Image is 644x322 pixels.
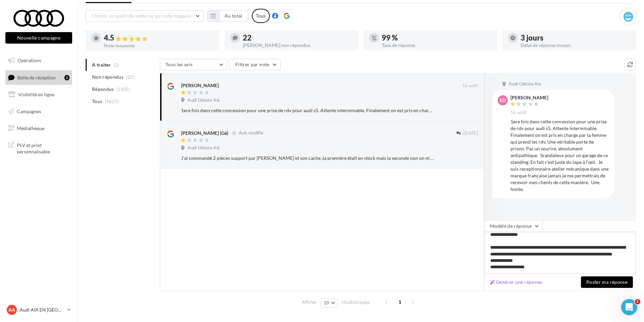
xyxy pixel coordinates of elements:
[462,83,478,89] span: 16 août
[382,43,492,48] div: Taux de réponse
[160,59,227,70] button: Tous les avis
[521,43,631,48] div: Délai de réponse moyen
[230,59,281,70] button: Filtrer par note
[510,109,526,116] span: 16 août
[91,13,191,19] span: Choisir un point de vente ou un code magasin
[187,145,220,151] span: Audi Odicée Aix
[302,299,317,305] span: Afficher
[18,92,54,97] span: Visibilité en ligne
[18,57,41,63] span: Opérations
[20,306,64,313] p: Audi AIX EN [GEOGRAPHIC_DATA]
[5,32,72,44] button: Nouvelle campagne
[5,303,72,316] a: AA Audi AIX EN [GEOGRAPHIC_DATA]
[521,34,631,42] div: 3 jours
[4,121,74,135] a: Médiathèque
[500,97,506,104] span: ED
[17,74,56,80] span: Boîte de réception
[635,299,640,304] span: 1
[243,34,353,42] div: 22
[4,104,74,119] a: Campagnes
[382,34,492,42] div: 99 %
[166,61,193,67] span: Tous les avis
[252,9,270,23] div: Tous
[509,81,541,87] span: Audi Odicée Aix
[17,125,45,131] span: Médiathèque
[394,297,405,307] span: 1
[484,220,543,232] button: Modèle de réponse
[181,155,434,162] div: J'ai commandé 2 pièces support par [PERSON_NAME] et son cache ,la première était en stock mais la...
[86,10,204,22] button: Choisir un point de vente ou un code magasin
[4,138,74,158] a: PLV et print personnalisable
[104,43,214,48] div: Note moyenne
[342,299,370,305] span: résultats/page
[105,99,119,104] span: (1627)
[510,118,609,193] div: 1ere fois dans cette concession pour une prise de rdv pour audi s5. Attente interminable. Finalem...
[239,130,263,136] span: Avis modifié
[207,10,248,22] button: Au total
[621,299,637,315] iframe: Intercom live chat
[463,130,478,137] span: [DATE]
[104,34,214,42] div: 4.5
[116,86,130,92] span: (1605)
[181,82,219,89] div: [PERSON_NAME]
[17,108,41,114] span: Campagnes
[487,278,545,286] button: Générer une réponse
[219,10,248,22] button: Au total
[581,276,633,288] button: Poster ma réponse
[8,306,15,313] span: AA
[243,43,353,48] div: [PERSON_NAME] non répondus
[321,298,338,307] button: 10
[4,70,74,85] a: Boîte de réception2
[92,98,102,105] span: Tous
[4,88,74,102] a: Visibilité en ligne
[324,300,329,305] span: 10
[187,97,220,103] span: Audi Odicée Aix
[92,86,114,93] span: Répondus
[126,74,135,80] span: (22)
[17,141,69,155] span: PLV et print personnalisable
[4,53,74,68] a: Opérations
[510,95,548,100] div: [PERSON_NAME]
[181,130,228,137] div: [PERSON_NAME] (Gé)
[181,107,434,114] div: 1ere fois dans cette concession pour une prise de rdv pour audi s5. Attente interminable. Finalem...
[92,74,123,80] span: Non répondus
[64,75,69,80] div: 2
